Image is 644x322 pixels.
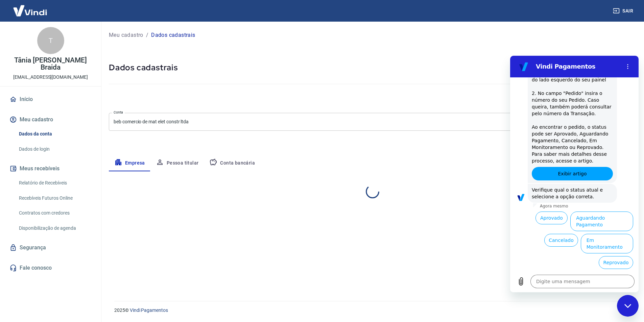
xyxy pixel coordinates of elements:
iframe: Botão para abrir a janela de mensagens, conversa em andamento [617,295,639,317]
button: Carregar arquivo [4,219,18,232]
a: Disponibilização de agenda [16,221,93,235]
h5: Dados cadastrais [109,62,636,73]
button: Sair [612,5,636,17]
button: Meu cadastro [8,112,93,127]
button: Aguardando Pagamento [60,156,123,175]
iframe: Janela de mensagens [510,56,639,292]
p: / [146,31,148,39]
a: Dados da conta [16,127,93,141]
p: [EMAIL_ADDRESS][DOMAIN_NAME] [13,74,88,81]
button: Conta bancária [204,155,260,171]
a: Contratos com credores [16,206,93,220]
button: Reprovado [89,200,123,213]
a: Início [8,92,93,107]
p: Agora mesmo [30,148,58,153]
span: Exibir artigo [48,114,76,122]
span: Verifique qual o status atual e selecione a opção correta. [22,131,103,144]
p: 2025 © [114,307,628,314]
button: Aprovado [25,156,58,169]
p: Dados cadastrais [151,31,195,39]
div: T [37,27,64,54]
a: Vindi Pagamentos [130,307,168,313]
label: Conta [114,110,123,115]
button: Em Monitoramento [71,178,123,198]
a: Relatório de Recebíveis [16,176,93,190]
a: Fale conosco [8,261,93,275]
p: Tânia [PERSON_NAME] Braida [5,57,96,71]
button: Cancelado [34,178,68,191]
button: Meus recebíveis [8,161,93,176]
button: Pessoa titular [150,155,204,171]
a: Segurança [8,240,93,255]
a: Exibir artigo [22,111,103,125]
a: Meu cadastro [109,31,143,39]
a: Dados de login [16,142,93,156]
img: Vindi [8,0,52,21]
div: beb comercio de mat elet constr ltda [109,113,636,131]
a: Recebíveis Futuros Online [16,191,93,205]
button: Empresa [109,155,150,171]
